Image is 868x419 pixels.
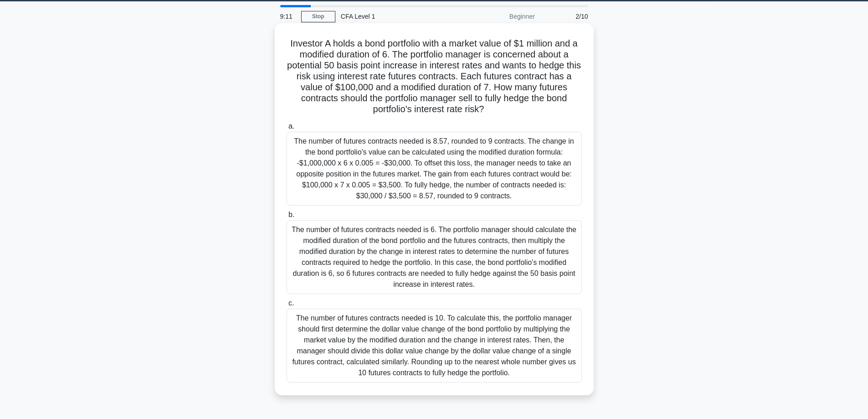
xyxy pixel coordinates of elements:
[287,132,582,206] div: The number of futures contracts needed is 8.57, rounded to 9 contracts. The change in the bond po...
[275,7,301,26] div: 9:11
[301,11,335,22] a: Stop
[286,38,583,115] h5: Investor A holds a bond portfolio with a market value of $1 million and a modified duration of 6....
[287,220,582,294] div: The number of futures contracts needed is 6. The portfolio manager should calculate the modified ...
[288,299,294,307] span: c.
[461,7,540,26] div: Beginner
[288,122,294,130] span: a.
[287,309,582,383] div: The number of futures contracts needed is 10. To calculate this, the portfolio manager should fir...
[335,7,461,26] div: CFA Level 1
[540,7,594,26] div: 2/10
[288,211,294,218] span: b.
